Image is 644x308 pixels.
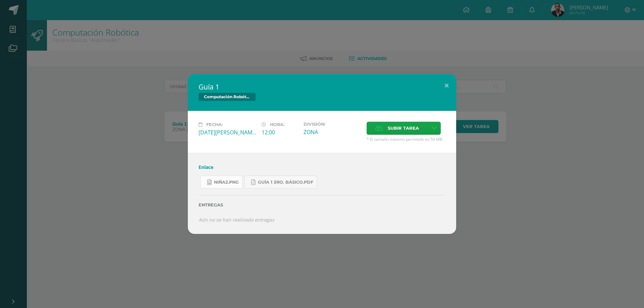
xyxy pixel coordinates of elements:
span: Subir tarea [388,122,419,134]
h2: Guía 1 [199,82,445,91]
span: Guía 1 3ro. Básico.pdf [258,180,313,185]
label: División: [304,122,361,127]
label: Entregas [199,202,445,207]
a: Enlace [199,164,213,170]
span: * El tamaño máximo permitido es 50 MB [367,136,445,142]
button: Close (Esc) [437,74,456,97]
span: Computación Robótica [199,93,256,101]
span: niña2.png [214,180,239,185]
div: ZONA [304,128,361,136]
div: 12:00 [262,129,298,136]
a: Guía 1 3ro. Básico.pdf [244,176,317,189]
div: [DATE][PERSON_NAME] [199,129,256,136]
i: Aún no se han realizado entregas [199,217,274,223]
a: niña2.png [200,176,243,189]
span: Fecha: [206,122,223,127]
span: Hora: [270,122,284,127]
